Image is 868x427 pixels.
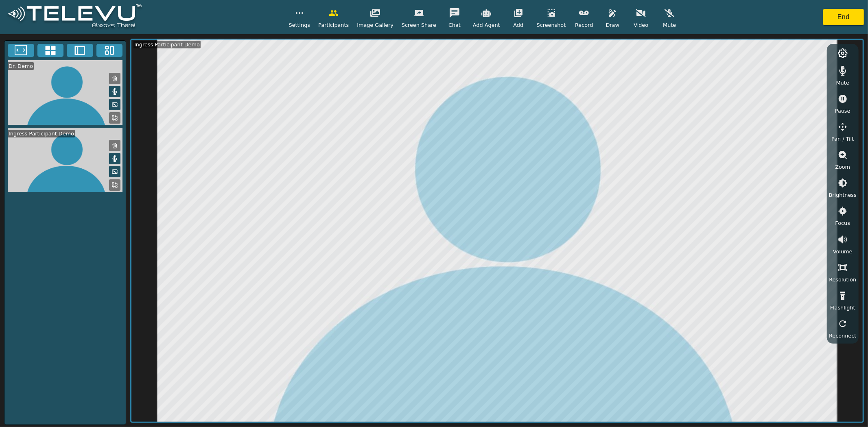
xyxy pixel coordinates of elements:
span: Mute [836,79,849,87]
button: Mute [109,86,120,97]
span: Screen Share [402,21,436,29]
span: Settings [289,21,310,29]
span: Zoom [835,163,850,171]
button: Picture in Picture [109,166,120,177]
span: Focus [835,219,851,227]
button: Replace Feed [109,179,120,191]
span: Image Gallery [357,21,394,29]
button: End [823,9,864,25]
span: Flashlight [830,304,855,312]
button: Three Window Medium [96,44,123,57]
span: Pan / Tilt [831,135,854,143]
span: Mute [663,21,676,29]
button: 4x4 [37,44,64,57]
span: Chat [448,21,461,29]
div: Ingress Participant Demo [133,41,201,48]
span: Video [634,21,648,29]
button: Two Window Medium [67,44,93,57]
span: Add [513,21,523,29]
span: Reconnect [829,332,856,340]
span: Record [575,21,593,29]
span: Add Agent [473,21,500,29]
button: Remove Feed [109,140,120,151]
span: Participants [318,21,349,29]
span: Volume [833,248,853,255]
span: Pause [835,107,851,115]
span: Brightness [829,191,857,199]
button: Mute [109,153,120,164]
button: Picture in Picture [109,99,120,110]
button: Fullscreen [8,44,34,57]
span: Draw [606,21,619,29]
img: logoWhite.png [4,2,145,33]
span: Screenshot [537,21,566,29]
button: Remove Feed [109,73,120,84]
span: Resolution [829,276,856,283]
div: Dr. Demo [8,62,34,70]
button: Replace Feed [109,112,120,124]
div: Ingress Participant Demo [8,130,75,137]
